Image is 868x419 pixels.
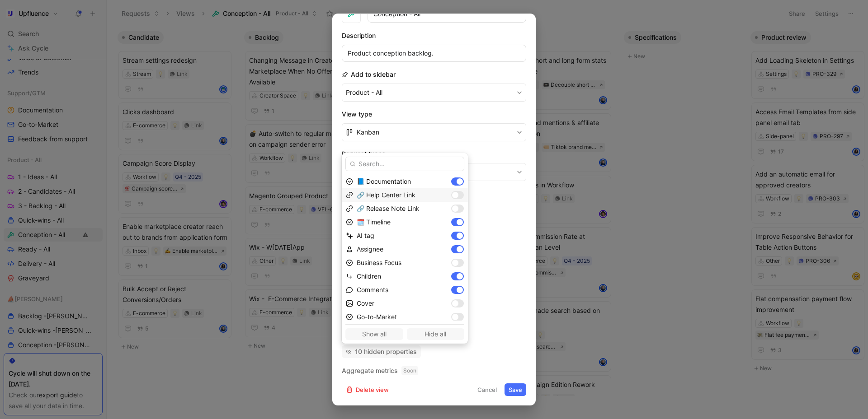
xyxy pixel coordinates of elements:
span: Assignee [357,245,383,253]
span: Comments [357,286,388,293]
button: Hide all [407,328,465,340]
span: 📘 Documentation [357,177,411,185]
span: 🔗 Help Center Link [357,191,415,199]
input: Search... [345,157,464,171]
span: Business Focus [357,259,401,266]
button: Show all [345,328,403,340]
span: 🔗 Release Note Link [357,205,420,212]
span: Children [357,272,381,280]
span: Show all [349,329,399,340]
span: AI tag [357,232,374,239]
span: Hide all [411,329,461,340]
span: Go-to-Market [357,313,397,321]
span: 🗓️ Timeline [357,218,391,226]
span: Cover [357,299,374,307]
